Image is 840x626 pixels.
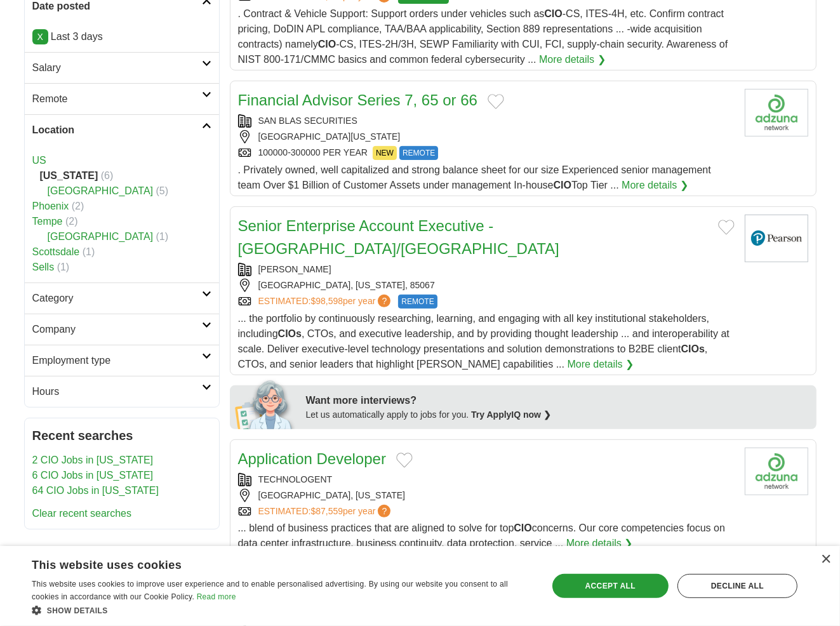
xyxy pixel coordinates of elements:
[32,426,211,445] h2: Recent searches
[32,216,63,227] a: Tempe
[32,353,202,368] h2: Employment type
[32,554,500,573] div: This website uses cookies
[306,408,809,422] div: Let us automatically apply to jobs for you.
[32,123,202,138] h2: Location
[373,146,397,160] span: NEW
[25,345,219,376] a: Employment type
[25,114,219,145] a: Location
[235,378,297,429] img: apply-iq-scientist.png
[238,489,735,502] div: [GEOGRAPHIC_DATA], [US_STATE]
[258,295,394,309] a: ESTIMATED:$98,598per year?
[47,606,108,615] span: Show details
[310,296,343,306] span: $98,598
[32,91,202,107] h2: Remote
[156,185,169,196] span: (5)
[238,146,735,160] div: 100000-300000 PER YEAR
[32,384,202,399] h2: Hours
[25,376,219,407] a: Hours
[32,470,154,481] a: 6 CIO Jobs in [US_STATE]
[318,39,336,50] strong: CIO
[238,8,728,65] span: . Contract & Vehicle Support: Support orders under vehicles such as -CS, ITES-4H, etc. Confirm co...
[32,455,154,465] a: 2 CIO Jobs in [US_STATE]
[25,283,219,314] a: Category
[745,89,808,137] img: Company logo
[398,295,437,309] span: REMOTE
[197,592,236,601] a: Read more, opens a new window
[310,506,343,516] span: $87,559
[32,291,202,306] h2: Category
[83,246,95,257] span: (1)
[399,146,438,160] span: REMOTE
[238,130,735,143] div: [GEOGRAPHIC_DATA][US_STATE]
[238,450,386,467] a: Application Developer
[306,393,809,408] div: Want more interviews?
[57,262,70,272] span: (1)
[32,580,508,601] span: This website uses cookies to improve user experience and to enable personalised advertising. By u...
[32,201,69,211] a: Phoenix
[32,508,132,519] a: Clear recent searches
[238,313,730,370] span: ... the portfolio by continuously researching, learning, and engaging with all key institutional ...
[32,29,48,44] a: X
[396,453,413,468] button: Add to favorite jobs
[514,523,531,533] strong: CIO
[745,215,808,262] img: Pearson logo
[539,52,606,67] a: More details ❯
[238,91,478,109] a: Financial Advisor Series 7, 65 or 66
[471,410,551,420] a: Try ApplyIQ now ❯
[554,180,571,190] strong: CIO
[32,60,202,76] h2: Salary
[566,536,633,551] a: More details ❯
[821,555,830,564] div: Close
[552,574,669,598] div: Accept all
[378,505,390,517] span: ?
[32,604,532,616] div: Show details
[101,170,114,181] span: (6)
[25,314,219,345] a: Company
[238,217,559,257] a: Senior Enterprise Account Executive - [GEOGRAPHIC_DATA]/[GEOGRAPHIC_DATA]
[32,246,80,257] a: Scottsdale
[238,114,735,128] div: SAN BLAS SECURITIES
[681,343,705,354] strong: CIOs
[544,8,562,19] strong: CIO
[238,473,735,486] div: TECHNOLOGENT
[622,178,688,193] a: More details ❯
[65,216,78,227] span: (2)
[238,523,726,549] span: ... blend of business practices that are aligned to solve for top concerns. Our core competencies...
[378,295,390,307] span: ?
[568,357,634,372] a: More details ❯
[258,505,394,518] a: ESTIMATED:$87,559per year?
[718,220,735,235] button: Add to favorite jobs
[156,231,169,242] span: (1)
[238,279,735,292] div: [GEOGRAPHIC_DATA], [US_STATE], 85067
[48,231,154,242] a: [GEOGRAPHIC_DATA]
[32,322,202,337] h2: Company
[745,448,808,495] img: Company logo
[40,170,98,181] strong: [US_STATE]
[677,574,797,598] div: Decline all
[32,155,46,166] a: US
[32,29,211,44] p: Last 3 days
[72,201,84,211] span: (2)
[488,94,504,109] button: Add to favorite jobs
[25,83,219,114] a: Remote
[32,262,55,272] a: Sells
[32,485,159,496] a: 64 CIO Jobs in [US_STATE]
[25,52,219,83] a: Salary
[238,164,711,190] span: . Privately owned, well capitalized and strong balance sheet for our size Experienced senior mana...
[258,264,331,274] a: [PERSON_NAME]
[48,185,154,196] a: [GEOGRAPHIC_DATA]
[278,328,302,339] strong: CIOs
